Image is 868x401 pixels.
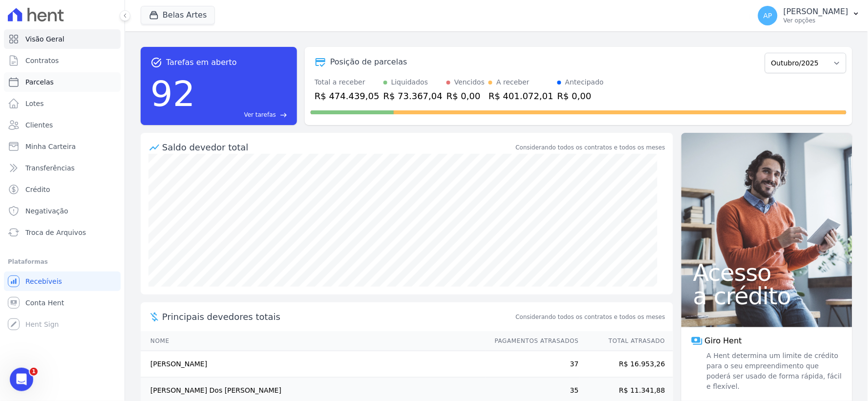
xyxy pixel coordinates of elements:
[315,77,380,87] div: Total a receber
[330,56,407,68] div: Posição de parcelas
[25,77,54,87] span: Parcelas
[693,261,841,284] span: Acesso
[783,17,848,24] p: Ver opções
[4,158,121,178] a: Transferências
[4,293,121,313] a: Conta Hent
[8,256,117,268] div: Plataformas
[25,163,75,173] span: Transferências
[579,351,673,378] td: R$ 16.953,26
[10,368,33,391] iframe: Intercom live chat
[383,89,443,103] div: R$ 73.367,04
[516,143,665,152] div: Considerando todos os contratos e todos os meses
[141,351,486,378] td: [PERSON_NAME]
[783,7,848,17] p: [PERSON_NAME]
[750,2,868,29] button: AP [PERSON_NAME] Ver opções
[705,335,742,347] span: Giro Hent
[486,351,579,378] td: 37
[4,115,121,135] a: Clientes
[162,141,514,154] div: Saldo devedor total
[30,368,38,376] span: 1
[25,120,53,130] span: Clientes
[162,310,514,323] span: Principais devedores totais
[391,77,428,87] div: Liquidados
[25,276,62,286] span: Recebíveis
[25,34,64,44] span: Visão Geral
[693,284,841,308] span: a crédito
[516,313,665,321] span: Considerando todos os contratos e todos os meses
[496,77,529,87] div: A receber
[150,57,162,68] span: task_alt
[4,201,121,221] a: Negativação
[244,110,276,119] span: Ver tarefas
[565,77,604,87] div: Antecipado
[4,51,121,70] a: Contratos
[446,89,485,103] div: R$ 0,00
[141,6,215,24] button: Belas Artes
[4,94,121,113] a: Lotes
[25,142,76,151] span: Minha Carteira
[25,298,64,308] span: Conta Hent
[4,29,121,49] a: Visão Geral
[4,180,121,199] a: Crédito
[141,331,486,351] th: Nome
[25,185,50,194] span: Crédito
[150,68,195,119] div: 92
[280,111,287,119] span: east
[315,89,380,103] div: R$ 474.439,05
[4,72,121,92] a: Parcelas
[579,331,673,351] th: Total Atrasado
[4,137,121,156] a: Minha Carteira
[199,110,287,119] a: Ver tarefas east
[25,228,86,237] span: Troca de Arquivos
[763,12,772,19] span: AP
[25,206,68,216] span: Negativação
[454,77,485,87] div: Vencidos
[4,223,121,242] a: Troca de Arquivos
[488,89,553,103] div: R$ 401.072,01
[705,351,843,392] span: A Hent determina um limite de crédito para o seu empreendimento que poderá ser usado de forma ráp...
[25,56,59,65] span: Contratos
[486,331,579,351] th: Pagamentos Atrasados
[166,57,237,68] span: Tarefas em aberto
[4,272,121,291] a: Recebíveis
[557,89,604,103] div: R$ 0,00
[25,99,44,108] span: Lotes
